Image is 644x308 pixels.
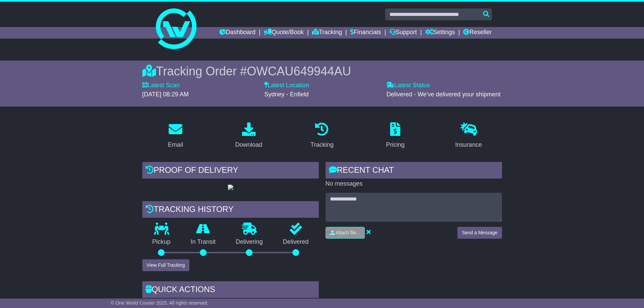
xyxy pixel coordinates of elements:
a: Dashboard [219,27,256,39]
p: Delivering [226,238,273,246]
div: Proof of Delivery [142,162,319,180]
a: Insurance [451,120,486,152]
div: Download [235,140,262,149]
span: © One World Courier 2025. All rights reserved. [111,300,209,306]
a: Pricing [382,120,409,152]
a: Financials [350,27,381,39]
a: Reseller [463,27,492,39]
img: GetPodImage [228,185,233,190]
a: Email [163,120,187,152]
p: Pickup [142,238,181,246]
div: Tracking Order # [142,64,502,78]
div: Tracking [310,140,333,149]
button: View Full Tracking [142,259,189,271]
div: Pricing [386,140,405,149]
span: [DATE] 08:29 AM [142,91,189,98]
button: Send a Message [457,227,502,239]
p: Delivered [273,238,319,246]
a: Support [389,27,417,39]
a: Quote/Book [264,27,304,39]
div: Email [168,140,183,149]
span: Delivered - We've delivered your shipment [386,91,500,98]
div: Tracking history [142,201,319,219]
label: Latest Status [386,82,430,89]
a: Tracking [312,27,342,39]
span: OWCAU649944AU [247,64,351,78]
div: RECENT CHAT [326,162,502,180]
p: In Transit [181,238,226,246]
p: No messages [326,180,502,188]
a: Settings [425,27,455,39]
div: Insurance [455,140,482,149]
a: Download [231,120,267,152]
div: Quick Actions [142,281,319,300]
label: Latest Location [264,82,309,89]
span: Sydney - Enfield [264,91,309,98]
a: Tracking [306,120,338,152]
label: Latest Scan [142,82,180,89]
